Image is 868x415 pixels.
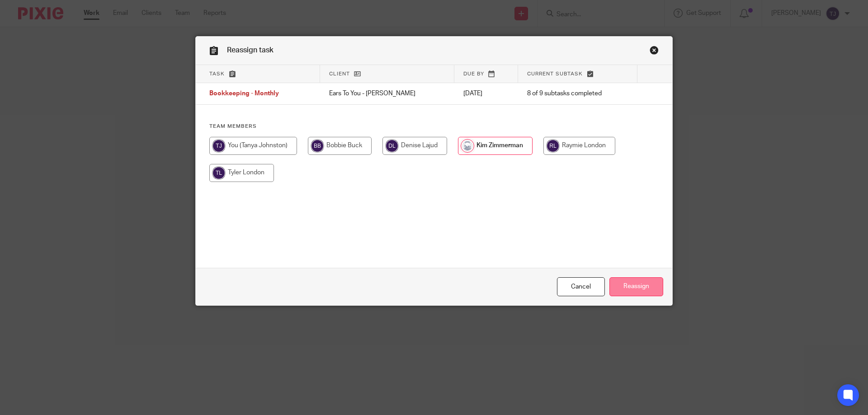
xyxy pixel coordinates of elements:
a: Close this dialog window [557,277,605,297]
p: Ears To You - [PERSON_NAME] [329,89,445,98]
p: [DATE] [463,89,509,98]
td: 8 of 9 subtasks completed [518,83,637,105]
span: Task [209,71,225,76]
span: Current subtask [527,71,583,76]
span: Client [329,71,350,76]
span: Bookkeeping - Monthly [209,91,279,97]
a: Close this dialog window [650,46,659,58]
span: Due by [463,71,484,76]
span: Reassign task [227,47,274,54]
input: Reassign [609,277,663,297]
h4: Team members [209,123,659,130]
